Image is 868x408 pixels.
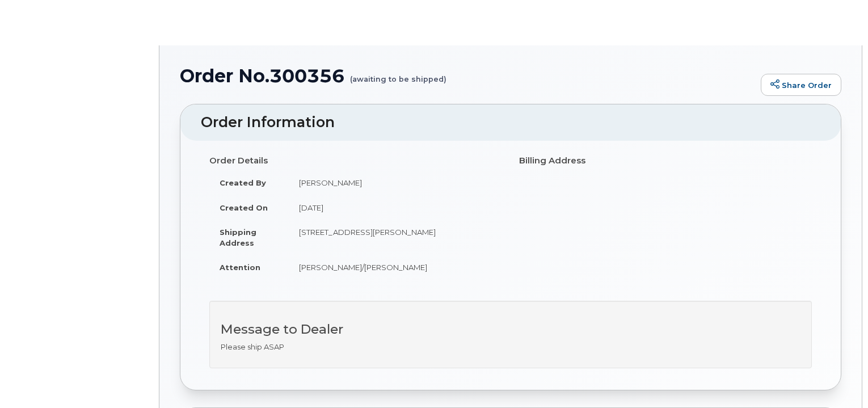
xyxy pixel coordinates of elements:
h4: Billing Address [519,156,812,166]
td: [STREET_ADDRESS][PERSON_NAME] [289,220,502,255]
h1: Order No.300356 [180,66,755,86]
strong: Created On [220,203,268,212]
strong: Created By [220,178,266,187]
strong: Attention [220,263,260,272]
strong: Shipping Address [220,228,256,247]
p: Please ship ASAP [221,342,800,352]
h3: Message to Dealer [221,322,800,337]
td: [DATE] [289,195,502,220]
small: (awaiting to be shipped) [350,66,446,83]
h2: Order Information [201,115,820,131]
td: [PERSON_NAME] [289,170,502,195]
a: Share Order [761,74,841,96]
td: [PERSON_NAME]/[PERSON_NAME] [289,255,502,280]
h4: Order Details [209,156,502,166]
